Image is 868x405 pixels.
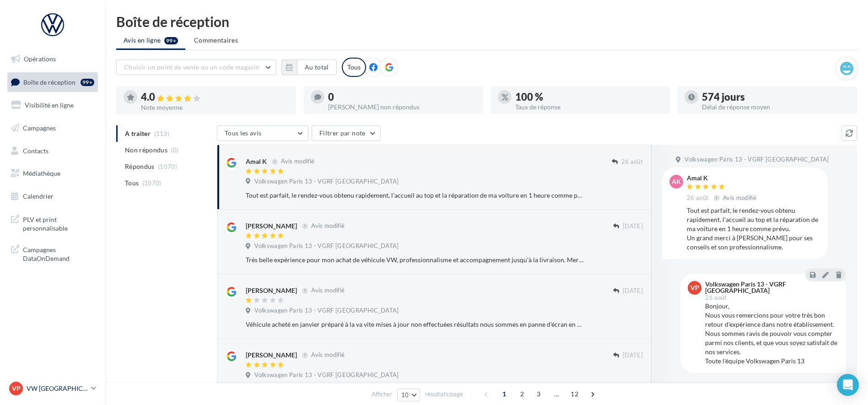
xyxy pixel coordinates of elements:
[5,210,100,237] a: PLV et print personnalisable
[342,58,366,77] div: Tous
[497,387,512,401] span: 1
[705,295,727,301] span: 26 août
[25,101,74,109] span: Visibilité en ligne
[687,194,708,202] span: 26 août
[328,104,476,110] div: [PERSON_NAME] non répondus
[5,240,100,267] a: Campagnes DataOnDemand
[515,104,663,110] div: Taux de réponse
[5,49,100,69] a: Opérations
[23,192,54,200] span: Calendrier
[425,390,463,399] span: résultats/page
[515,387,529,401] span: 2
[23,243,94,263] span: Campagnes DataOnDemand
[311,351,345,359] span: Avis modifié
[311,222,345,230] span: Avis modifié
[690,283,699,292] span: VP
[687,175,758,181] div: Amal K
[685,156,829,164] span: Volkswagen Paris 13 - VGRF [GEOGRAPHIC_DATA]
[5,119,100,138] a: Campagnes
[312,125,381,141] button: Filtrer par note
[142,179,162,187] span: (1070)
[702,104,850,110] div: Délai de réponse moyen
[297,59,337,75] button: Au total
[5,164,100,183] a: Médiathèque
[194,36,238,45] span: Commentaires
[281,59,337,75] button: Au total
[246,255,583,265] div: Très belle expérience pour mon achat de véhicule VW, professionnalisme et accompagnement jusqu'à ...
[23,78,75,86] span: Boîte de réception
[116,15,857,28] div: Boîte de réception
[254,242,399,250] span: Volkswagen Paris 13 - VGRF [GEOGRAPHIC_DATA]
[311,287,345,294] span: Avis modifié
[623,222,643,231] span: [DATE]
[23,124,56,132] span: Campagnes
[12,384,21,393] span: VP
[254,307,399,315] span: Volkswagen Paris 13 - VGRF [GEOGRAPHIC_DATA]
[531,387,546,401] span: 3
[7,380,98,397] a: VP VW [GEOGRAPHIC_DATA] 13
[116,59,276,75] button: Choisir un point de vente ou un code magasin
[723,194,756,201] span: Avis modifié
[23,213,94,233] span: PLV et print personnalisable
[24,55,56,63] span: Opérations
[246,286,297,295] div: [PERSON_NAME]
[124,63,259,71] span: Choisir un point de vente ou un code magasin
[254,178,399,186] span: Volkswagen Paris 13 - VGRF [GEOGRAPHIC_DATA]
[225,129,262,137] span: Tous les avis
[141,104,289,111] div: Note moyenne
[5,72,100,92] a: Boîte de réception99+
[328,92,476,102] div: 0
[81,79,94,86] div: 99+
[623,351,643,360] span: [DATE]
[281,158,314,165] span: Avis modifié
[23,169,60,177] span: Médiathèque
[837,374,859,396] div: Open Intercom Messenger
[141,92,289,103] div: 4.0
[621,158,643,166] span: 26 août
[567,387,582,401] span: 12
[5,141,100,161] a: Contacts
[125,162,155,171] span: Répondus
[125,178,139,188] span: Tous
[23,146,49,154] span: Contacts
[672,177,681,186] span: AK
[397,389,421,401] button: 10
[246,221,297,231] div: [PERSON_NAME]
[623,287,643,295] span: [DATE]
[515,92,663,102] div: 100 %
[372,390,392,399] span: Afficher
[217,125,308,141] button: Tous les avis
[702,92,850,102] div: 574 jours
[5,187,100,206] a: Calendrier
[254,371,399,379] span: Volkswagen Paris 13 - VGRF [GEOGRAPHIC_DATA]
[5,96,100,115] a: Visibilité en ligne
[246,351,297,360] div: [PERSON_NAME]
[246,191,583,200] div: Tout est parfait, le rendez-vous obtenu rapidement, l'accueil au top et la réparation de ma voitu...
[158,163,177,170] span: (1070)
[705,281,837,294] div: Volkswagen Paris 13 - VGRF [GEOGRAPHIC_DATA]
[171,146,179,154] span: (0)
[246,157,267,166] div: Amal K
[125,146,167,155] span: Non répondus
[27,384,87,393] p: VW [GEOGRAPHIC_DATA] 13
[246,320,583,329] div: Véhicule acheté en janvier préparé à la va vite mises à jour non effectuées résultats nous sommes...
[549,387,564,401] span: ...
[401,391,409,399] span: 10
[687,206,820,252] div: Tout est parfait, le rendez-vous obtenu rapidement, l'accueil au top et la réparation de ma voitu...
[705,302,839,366] div: Bonjour, Nous vous remercions pour votre très bon retour d’expérience dans notre établissement. N...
